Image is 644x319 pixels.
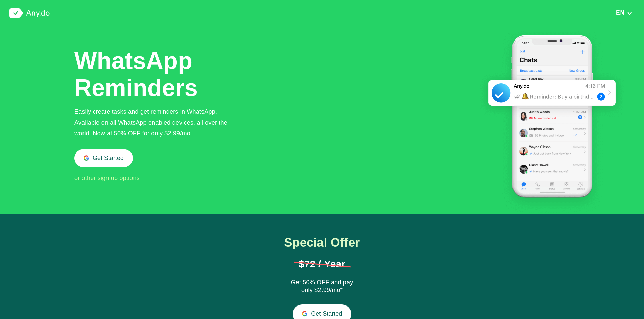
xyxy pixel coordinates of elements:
div: Get 50% OFF and pay only $2.99/mo* [288,278,356,295]
button: EN [614,9,635,17]
img: down [627,11,633,16]
button: Get Started [74,149,133,167]
img: logo [9,8,50,18]
h1: Special Offer [269,236,375,249]
span: or other sign up options [74,175,140,181]
span: EN [616,9,625,16]
img: WhatsApp Tasks & Reminders [479,26,625,214]
h1: WhatsApp Reminders [74,47,199,101]
h1: $72 / Year [294,259,351,269]
div: Easily create tasks and get reminders in WhatsApp. Available on all WhatsApp enabled devices, all... [74,106,239,139]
